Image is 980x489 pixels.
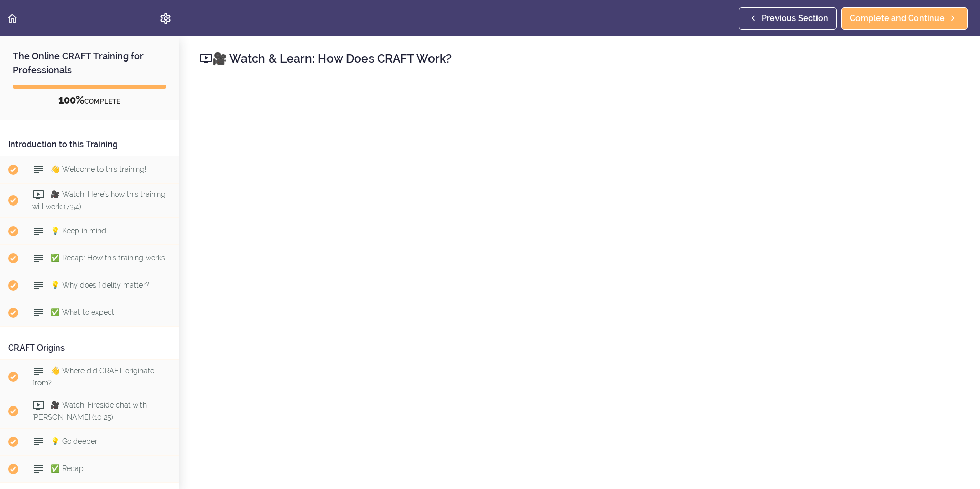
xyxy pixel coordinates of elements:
svg: Back to course curriculum [6,12,18,25]
svg: Settings Menu [159,12,172,25]
span: 🎥 Watch: Here's how this training will work (7:54) [32,190,166,210]
span: Previous Section [762,12,828,25]
span: 💡 Go deeper [51,437,97,445]
span: Complete and Continue [850,12,945,25]
span: 🎥 Watch: Fireside chat with [PERSON_NAME] (10:25) [32,401,147,421]
span: 👋 Welcome to this training! [51,165,146,173]
span: 💡 Why does fidelity matter? [51,281,149,289]
span: 👋 Where did CRAFT originate from? [32,366,154,386]
span: 💡 Keep in mind [51,227,106,235]
span: ✅ Recap [51,464,84,473]
a: Previous Section [739,7,837,30]
span: ✅ Recap: How this training works [51,254,165,262]
a: Complete and Continue [841,7,968,30]
span: 100% [58,94,84,106]
div: COMPLETE [13,94,166,107]
span: ✅ What to expect [51,308,114,316]
h2: 🎥 Watch & Learn: How Does CRAFT Work? [200,50,959,67]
